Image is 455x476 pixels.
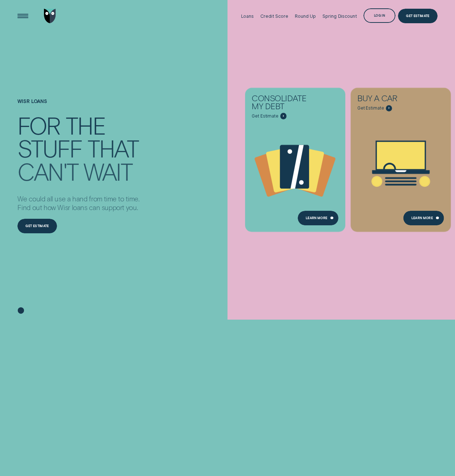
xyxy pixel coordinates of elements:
[260,13,288,19] div: Credit Score
[252,114,279,119] span: Get Estimate
[295,13,316,19] div: Round Up
[17,195,139,212] p: We could all use a hand from time to time. Find out how Wisr loans can support you.
[44,9,56,23] img: Wisr
[298,211,338,225] a: Learn more
[363,8,395,23] button: Log in
[16,9,30,23] button: Open Menu
[17,219,57,233] a: Get estimate
[241,13,254,19] div: Loans
[17,160,78,182] div: can't
[17,114,139,180] h4: For the stuff that can't wait
[17,137,82,159] div: stuff
[398,9,437,23] a: Get Estimate
[84,160,132,182] div: wait
[17,99,139,114] h1: Wisr loans
[357,94,421,105] div: Buy a car
[322,13,357,19] div: Spring Discount
[357,106,384,111] span: Get Estimate
[17,114,60,136] div: For
[351,88,451,228] a: Buy a car - Learn more
[88,137,138,159] div: that
[245,88,345,228] a: Consolidate my debt - Learn more
[252,94,316,113] div: Consolidate my debt
[66,114,105,136] div: the
[403,211,444,225] a: Learn More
